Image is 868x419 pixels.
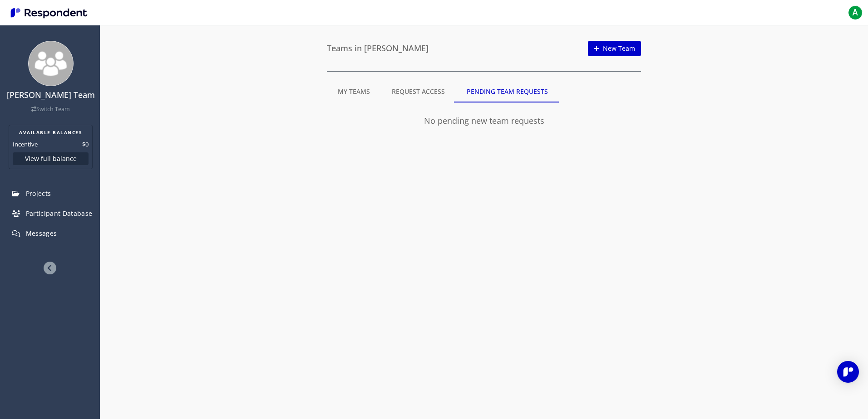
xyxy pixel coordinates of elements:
md-tab-item: My Teams [327,81,381,102]
h4: [PERSON_NAME] Team [6,91,95,100]
h4: Teams in [PERSON_NAME] [327,44,429,53]
a: Switch Team [31,105,70,113]
button: A [846,5,864,21]
img: Respondent [7,5,91,20]
section: Balance summary [9,125,93,169]
span: Participant Database [26,209,93,218]
a: New Team [588,41,641,56]
span: Messages [26,229,57,238]
span: A [848,5,863,20]
div: Open Intercom Messenger [837,361,859,383]
md-tab-item: Request Access [381,81,456,102]
h2: AVAILABLE BALANCES [13,129,89,136]
dd: $0 [82,140,89,149]
dt: Incentive [13,140,38,149]
button: View full balance [13,152,89,165]
span: Projects [26,189,51,198]
md-tab-item: Pending Team Requests [456,81,559,102]
img: team_avatar_256.png [28,41,74,86]
p: No pending new team requests [327,115,641,127]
